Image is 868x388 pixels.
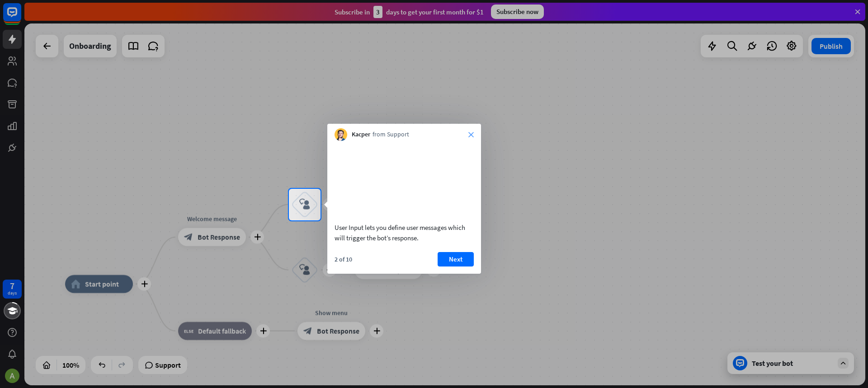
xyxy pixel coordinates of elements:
span: from Support [373,130,409,139]
span: Kacper [352,130,370,139]
button: Next [438,252,474,266]
button: Open LiveChat chat widget [7,4,34,31]
i: close [468,132,474,137]
div: User Input lets you define user messages which will trigger the bot’s response. [335,222,474,243]
div: 2 of 10 [335,255,352,263]
i: block_user_input [299,199,310,210]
